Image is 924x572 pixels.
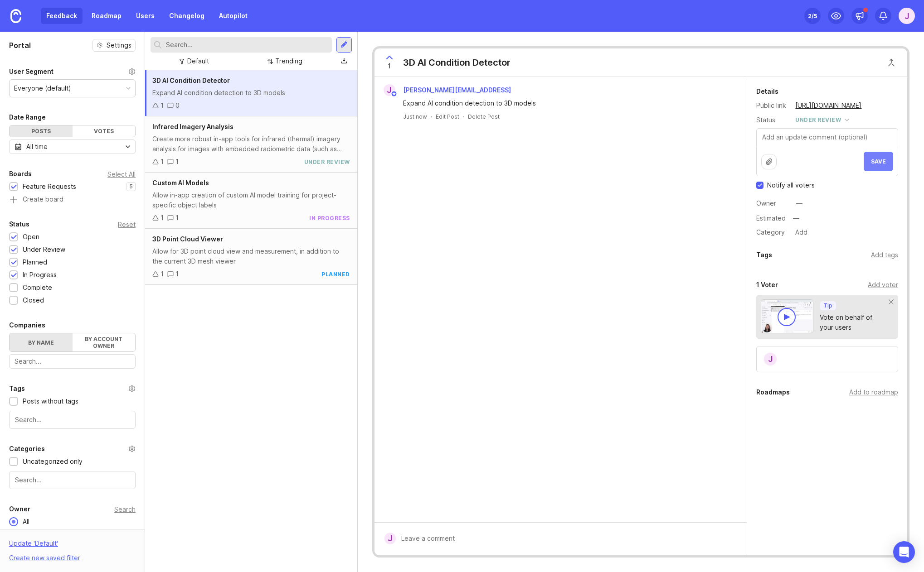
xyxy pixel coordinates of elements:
div: Update ' Default ' [9,538,58,553]
div: Add [793,226,810,238]
div: 1 [160,157,164,167]
div: 1 [175,269,179,279]
button: 2/5 [804,8,821,24]
img: member badge [390,91,397,97]
input: Search... [15,415,130,425]
p: Tip [823,302,832,309]
div: All time [26,142,48,152]
div: Add tags [871,250,898,260]
div: · [463,113,464,120]
div: Create new saved filter [9,553,80,563]
div: Categories [9,443,45,454]
div: Complete [23,283,52,293]
div: Planned [23,257,47,267]
div: Everyone (default) [14,83,71,93]
a: Users [131,8,160,24]
div: Create more robust in-app tools for infrared (thermal) imagery analysis for images with embedded ... [152,134,350,154]
div: 2 /5 [808,10,817,22]
span: [PERSON_NAME][EMAIL_ADDRESS] [403,86,511,94]
a: Add [788,226,810,238]
div: Trending [275,56,302,66]
div: j [763,352,778,366]
div: 1 [160,269,164,279]
input: Search... [15,356,130,366]
div: Feature Requests [23,182,76,192]
div: under review [795,115,841,125]
div: 1 [160,101,164,111]
a: Create board [9,196,136,204]
a: Changelog [164,8,210,24]
label: By account owner [73,333,136,351]
div: Expand AI condition detection to 3D models [152,88,350,98]
button: Settings [92,39,136,52]
span: 3D Point Cloud Viewer [152,235,223,243]
div: Open [23,232,39,242]
a: Just now [403,113,427,120]
h1: Portal [9,40,31,51]
div: 1 [175,213,179,223]
div: Status [756,115,788,125]
div: · [431,113,432,120]
div: Owner [9,504,30,514]
a: Infrared Imagery AnalysisCreate more robust in-app tools for infrared (thermal) imagery analysis ... [145,116,357,173]
button: j [899,8,915,24]
span: Infrared Imagery Analysis [152,123,233,130]
div: Status [9,219,29,230]
span: Settings [107,41,131,50]
div: Public link [756,101,788,111]
div: Roadmaps [756,387,790,398]
div: Allow in-app creation of custom AI model training for project-specific object labels [152,190,350,210]
div: Add voter [868,280,898,290]
div: Estimated [756,215,786,221]
a: 3D AI Condition DetectorExpand AI condition detection to 3D models10 [145,70,357,116]
input: Checkbox to toggle notify voters [756,182,764,189]
a: 3D Point Cloud ViewerAllow for 3D point cloud view and measurement, in addition to the current 3D... [145,229,357,285]
div: Default [187,56,209,66]
a: [URL][DOMAIN_NAME] [793,100,864,111]
a: Custom AI ModelsAllow in-app creation of custom AI model training for project-specific object lab... [145,173,357,229]
div: Add to roadmap [849,387,898,397]
div: j [384,533,396,544]
div: Owner [756,198,788,208]
div: Open Intercom Messenger [893,541,915,563]
div: 3D AI Condition Detector [403,56,511,69]
div: 1 Voter [756,279,778,290]
div: Tags [756,250,772,260]
span: 3D AI Condition Detector [152,77,230,84]
svg: toggle icon [121,143,135,150]
div: Search [114,507,136,512]
div: Vote on behalf of your users [820,312,889,332]
div: Details [756,86,778,97]
button: Save [864,152,893,171]
div: Allow for 3D point cloud view and measurement, in addition to the current 3D mesh viewer [152,246,350,266]
div: Boards [9,168,32,179]
div: 1 [175,157,179,167]
button: Close button [882,53,900,72]
div: Posts [10,125,73,137]
span: Notify all voters [767,181,815,190]
div: Select All [107,172,136,177]
input: Search... [15,475,130,485]
div: in progress [309,214,350,222]
div: Delete Post [468,113,500,120]
div: Edit Post [436,113,459,120]
img: Canny Home [10,9,21,23]
span: Save [871,158,886,165]
label: By name [10,333,73,351]
a: j[PERSON_NAME][EMAIL_ADDRESS] [378,84,518,96]
div: j [384,84,395,96]
div: User Segment [9,66,53,77]
span: Custom AI Models [152,179,209,187]
a: Roadmap [86,8,127,24]
div: 0 [175,101,180,111]
div: Votes [73,125,136,137]
p: 5 [129,183,133,190]
div: Reset [118,222,136,227]
div: — [796,198,802,208]
div: 1 [160,213,164,223]
span: 1 [388,61,391,71]
div: Under Review [23,245,65,255]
